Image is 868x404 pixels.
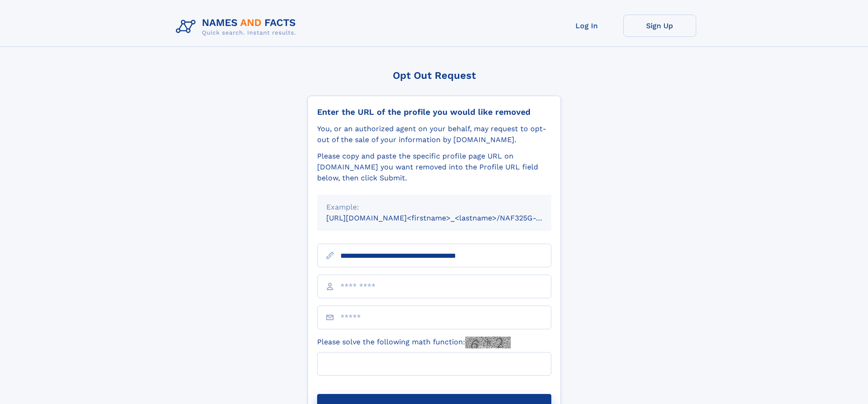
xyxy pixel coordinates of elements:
a: Sign Up [623,15,696,37]
div: Opt Out Request [308,70,561,81]
small: [URL][DOMAIN_NAME]<firstname>_<lastname>/NAF325G-xxxxxxxx [326,214,569,222]
a: Log In [550,15,623,37]
div: Example: [326,202,542,213]
div: Enter the URL of the profile you would like removed [317,107,551,117]
div: You, or an authorized agent on your behalf, may request to opt-out of the sale of your informatio... [317,123,551,145]
img: Logo Names and Facts [172,15,303,39]
label: Please solve the following math function: [317,337,511,348]
div: Please copy and paste the specific profile page URL on [DOMAIN_NAME] you want removed into the Pr... [317,151,551,184]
